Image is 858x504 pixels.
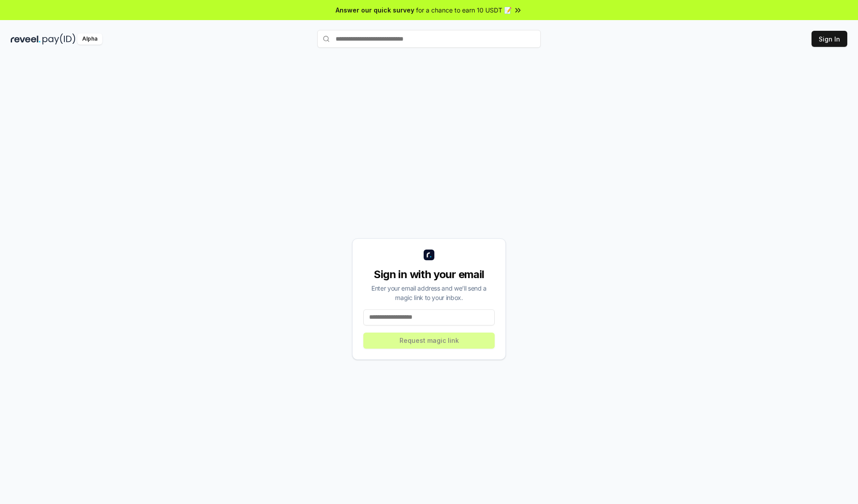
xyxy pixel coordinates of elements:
div: Sign in with your email [363,267,495,282]
span: for a chance to earn 10 USDT 📝 [416,5,512,15]
span: Answer our quick survey [336,5,414,15]
img: reveel_dark [11,33,41,45]
button: Sign In [812,31,847,47]
div: Alpha [77,33,102,45]
div: Enter your email address and we’ll send a magic link to your inbox. [363,283,495,302]
img: pay_id [42,33,76,45]
img: logo_small [424,250,434,260]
